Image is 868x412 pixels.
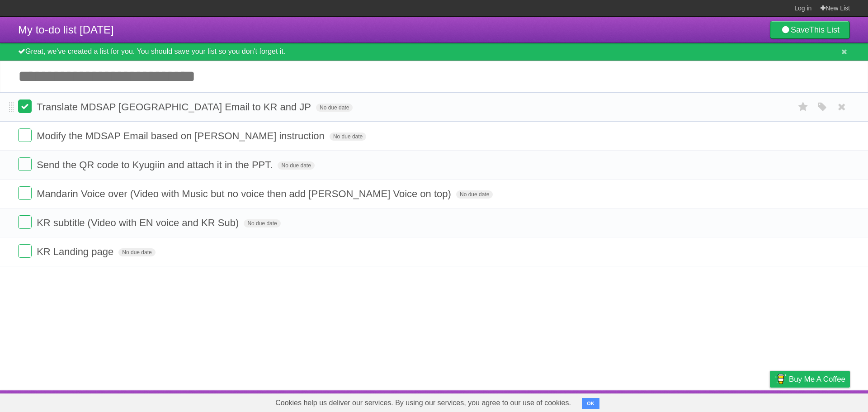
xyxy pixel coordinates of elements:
[809,25,840,34] b: This List
[330,133,366,141] span: No due date
[770,371,850,388] a: Buy me a coffee
[582,398,599,409] button: OK
[244,219,280,227] span: No due date
[37,130,327,142] span: Modify the MDSAP Email based on [PERSON_NAME] instruction
[266,394,580,412] span: Cookies help us deliver our services. By using our services, you agree to our use of cookies.
[316,104,353,112] span: No due date
[37,101,313,113] span: Translate MDSAP [GEOGRAPHIC_DATA] Email to KR and JP
[118,248,155,256] span: No due date
[37,217,241,228] span: KR subtitle (Video with EN voice and KR Sub)
[37,188,453,199] span: Mandarin Voice over (Video with Music but no voice then add [PERSON_NAME] Voice on top)
[727,393,747,410] a: Terms
[793,393,850,410] a: Suggest a feature
[37,246,116,257] span: KR Landing page
[770,21,850,39] a: SaveThis List
[679,393,716,410] a: Developers
[37,159,275,170] span: Send the QR code to Kyugiin and attach it in the PPT.
[774,371,787,387] img: Buy me a coffee
[18,99,32,113] label: Done
[18,24,114,36] span: My to-do list [DATE]
[789,371,845,387] span: Buy me a coffee
[278,161,314,170] span: No due date
[18,244,32,258] label: Done
[456,190,493,199] span: No due date
[18,128,32,142] label: Done
[795,99,812,114] label: Star task
[18,186,32,200] label: Done
[18,215,32,229] label: Done
[758,393,782,410] a: Privacy
[18,157,32,171] label: Done
[650,393,669,410] a: About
